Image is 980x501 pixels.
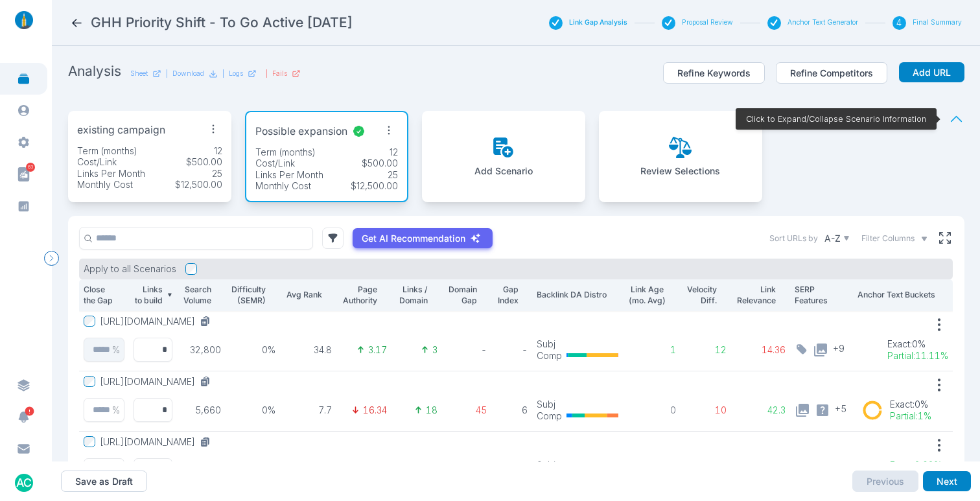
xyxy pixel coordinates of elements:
p: 5,660 [181,404,221,416]
p: 7.7 [285,404,332,416]
p: SERP Features [795,284,848,307]
p: Add Scenario [474,165,533,177]
p: 6 [496,404,528,416]
p: Partial : 11.11% [887,350,948,362]
p: Exact : 0% [887,338,948,350]
button: [URL][DOMAIN_NAME] [100,316,216,327]
p: $500.00 [186,156,222,168]
p: Possible expansion [255,124,347,140]
label: Sort URLs by [769,233,818,244]
p: Page Authority [341,284,377,307]
p: Difficulty (SEMR) [230,284,266,307]
p: Subj [537,459,562,471]
p: existing campaign [77,122,165,139]
p: Subj [537,399,562,410]
button: Refine Competitors [776,62,887,84]
p: 12 [214,145,222,157]
p: Domain Gap [447,284,477,307]
p: $12,500.00 [175,179,222,191]
p: 12 [685,344,727,356]
p: Comp [537,410,562,422]
p: Links Per Month [255,169,323,181]
p: Subj [537,338,562,350]
h2: GHH Priority Shift - To Go Active Nov 2025 [91,14,353,32]
p: Apply to all Scenarios [84,263,176,275]
img: linklaunch_small.2ae18699.png [10,11,38,29]
p: Get AI Recommendation [362,233,465,244]
p: Velocity Diff. [685,284,717,307]
button: Anchor Text Generator [787,18,858,27]
p: Links to build [134,284,163,307]
button: Filter Columns [861,233,928,244]
button: Get AI Recommendation [353,228,493,249]
p: 10 [685,404,727,416]
p: Links / Domain [396,284,428,307]
span: + 5 [835,402,846,415]
p: Exact : 0% [890,399,931,410]
p: Sheet [130,69,148,78]
h2: Analysis [68,62,121,80]
p: 25 [388,169,398,181]
p: Comp [537,350,562,362]
p: Avg Rank [285,289,321,301]
p: Cost/Link [77,156,117,168]
button: Final Summary [913,18,962,27]
p: Cost/Link [255,157,295,169]
p: Fails [272,69,287,78]
p: Monthly Cost [77,179,133,191]
div: 4 [892,16,906,30]
p: Partial : 1% [890,410,931,422]
button: Next [923,471,971,492]
div: | [222,69,257,78]
p: % [112,344,120,356]
p: 14.36 [736,344,786,356]
p: Exact : 2.02% [890,459,944,471]
p: 1 [628,344,677,356]
button: Review Selections [640,136,720,177]
button: Add Scenario [474,136,533,177]
p: % [112,404,120,416]
p: 12 [390,146,398,158]
p: 32,800 [181,344,221,356]
p: A-Z [824,233,841,244]
p: Gap Index [496,284,519,307]
p: 18 [426,404,437,416]
button: Link Gap Analysis [569,18,627,27]
p: Monthly Cost [255,180,311,192]
p: Link Relevance [736,284,776,307]
p: 25 [212,168,222,180]
p: Backlink DA Distro [537,289,619,301]
p: Review Selections [640,165,720,177]
button: Save as Draft [61,471,147,493]
button: A-Z [822,230,852,246]
p: 0 [628,404,677,416]
button: Refine Keywords [663,62,765,84]
p: $12,500.00 [351,180,398,192]
p: Anchor Text Buckets [857,289,948,301]
a: Sheet| [130,69,168,78]
button: [URL][DOMAIN_NAME] [100,376,216,388]
button: Proposal Review [682,18,733,27]
p: 3 [432,344,437,356]
p: $500.00 [362,157,398,169]
p: Close the Gap [84,284,115,307]
button: Add URL [899,62,964,83]
p: Click to Expand/Collapse Scenario Information [746,113,926,125]
p: Search Volume [181,284,211,307]
p: - [447,344,487,356]
span: Filter Columns [861,233,915,244]
p: 0% [230,404,276,416]
p: Logs [229,69,243,78]
p: - [496,344,528,356]
p: Download [172,69,204,78]
p: 0% [230,344,276,356]
p: Term (months) [255,146,316,158]
div: | [266,69,301,78]
p: 42.3 [736,404,786,416]
span: + 9 [833,342,845,355]
p: 3.17 [368,344,387,356]
button: Previous [852,471,918,493]
p: 34.8 [285,344,332,356]
p: Links Per Month [77,168,145,180]
p: Link Age (mo. Avg) [628,284,666,307]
